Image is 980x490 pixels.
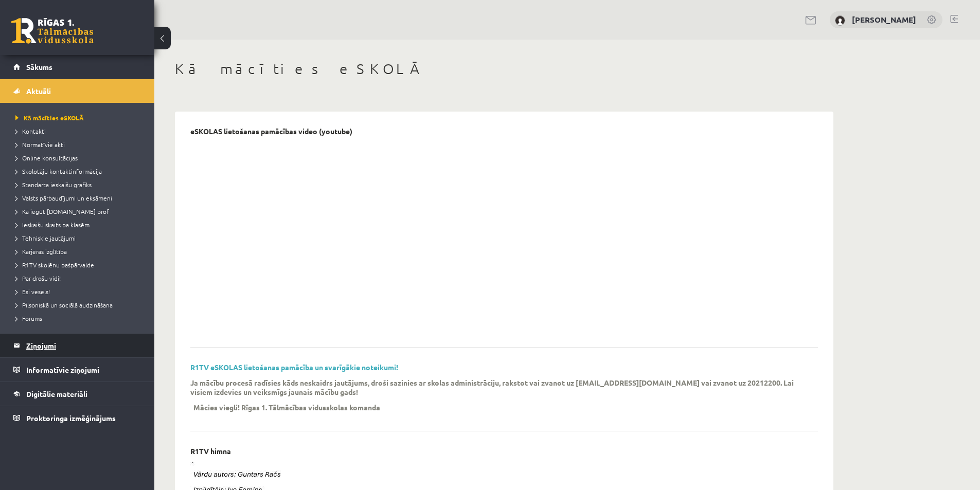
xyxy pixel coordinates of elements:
[15,194,112,202] span: Valsts pārbaudījumi un eksāmeni
[15,247,67,256] span: Karjeras izglītība
[15,233,144,243] a: Tehniskie jautājumi
[15,234,76,242] span: Tehniskie jautājumi
[193,403,240,412] p: Mācies viegli!
[13,358,141,382] a: Informatīvie ziņojumi
[13,382,141,406] a: Digitālie materiāli
[15,193,144,203] a: Valsts pārbaudījumi un eksāmeni
[190,127,352,136] p: eSKOLAS lietošanas pamācības video (youtube)
[15,220,144,229] a: Ieskaišu skaits pa klasēm
[15,140,144,149] a: Normatīvie akti
[15,140,65,149] span: Normatīvie akti
[15,207,109,215] span: Kā iegūt [DOMAIN_NAME] prof
[13,406,141,430] a: Proktoringa izmēģinājums
[15,114,84,122] span: Kā mācīties eSKOLĀ
[835,15,845,26] img: Irēna Rozīte
[13,79,141,103] a: Aktuāli
[11,18,94,44] a: Rīgas 1. Tālmācības vidusskola
[15,113,144,122] a: Kā mācīties eSKOLĀ
[190,447,231,456] p: R1TV himna
[15,274,61,282] span: Par drošu vidi!
[15,180,92,189] span: Standarta ieskaišu grafiks
[190,362,398,372] a: R1TV eSKOLAS lietošanas pamācība un svarīgākie noteikumi!
[15,261,94,269] span: R1TV skolēnu pašpārvalde
[15,167,144,176] a: Skolotāju kontaktinformācija
[15,154,78,162] span: Online konsultācijas
[26,358,141,382] legend: Informatīvie ziņojumi
[15,314,42,322] span: Forums
[15,314,144,323] a: Forums
[15,180,144,189] a: Standarta ieskaišu grafiks
[15,221,90,229] span: Ieskaišu skaits pa klasēm
[26,86,51,96] span: Aktuāli
[26,334,141,357] legend: Ziņojumi
[15,153,144,162] a: Online konsultācijas
[15,300,144,310] a: Pilsoniskā un sociālā audzināšana
[15,274,144,283] a: Par drošu vidi!
[15,260,144,269] a: R1TV skolēnu pašpārvalde
[15,207,144,216] a: Kā iegūt [DOMAIN_NAME] prof
[190,378,803,396] p: Ja mācību procesā radīsies kāds neskaidrs jautājums, droši sazinies ar skolas administrāciju, rak...
[15,287,144,296] a: Esi vesels!
[26,62,52,71] span: Sākums
[175,60,833,78] h1: Kā mācīties eSKOLĀ
[13,334,141,357] a: Ziņojumi
[26,413,116,423] span: Proktoringa izmēģinājums
[15,247,144,256] a: Karjeras izglītība
[15,301,113,309] span: Pilsoniskā un sociālā audzināšana
[15,127,46,135] span: Kontakti
[241,403,380,412] p: Rīgas 1. Tālmācības vidusskolas komanda
[15,167,102,175] span: Skolotāju kontaktinformācija
[26,389,87,398] span: Digitālie materiāli
[15,287,50,296] span: Esi vesels!
[13,55,141,79] a: Sākums
[15,126,144,136] a: Kontakti
[852,14,916,25] a: [PERSON_NAME]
